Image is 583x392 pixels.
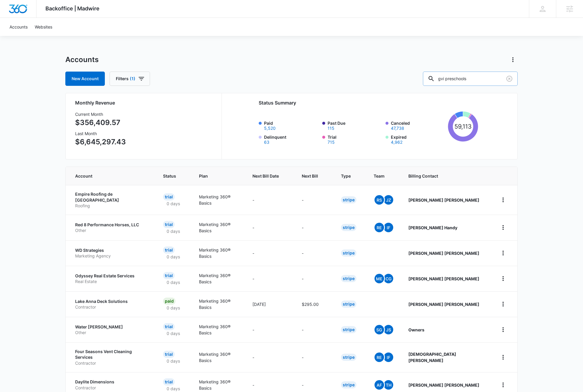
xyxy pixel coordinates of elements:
[408,251,479,256] strong: [PERSON_NAME] [PERSON_NAME]
[75,99,214,106] h2: Monthly Revenue
[245,240,295,266] td: -
[374,173,385,179] span: Team
[75,279,149,284] p: Real Estate
[163,323,175,330] div: Trial
[31,18,56,36] a: Websites
[75,137,126,147] p: $6,645,297.43
[408,173,484,179] span: Billing Contact
[163,358,184,364] p: 0 days
[245,342,295,372] td: -
[375,353,384,362] span: RE
[75,130,126,137] h3: Last Month
[75,191,149,209] a: Empire Roofing de [GEOGRAPHIC_DATA]Roofing
[163,221,175,228] div: Trial
[163,200,184,207] p: 0 days
[163,378,175,385] div: Trial
[454,123,472,130] tspan: 59,113
[65,72,105,86] a: New Account
[498,274,508,283] button: home
[245,291,295,317] td: [DATE]
[163,254,184,260] p: 0 days
[408,302,479,307] strong: [PERSON_NAME] [PERSON_NAME]
[408,197,479,203] strong: [PERSON_NAME] [PERSON_NAME]
[391,134,445,144] label: Expired
[384,353,393,362] span: IF
[75,117,126,128] p: $356,409.57
[295,240,334,266] td: -
[508,55,518,64] button: Actions
[199,173,238,179] span: Plan
[75,222,149,228] p: Red 8 Performance Horses, LLC
[498,325,508,334] button: home
[505,74,514,83] button: Clear
[264,140,269,144] button: Delinquent
[341,275,356,282] div: Stripe
[163,272,175,279] div: Trial
[110,72,150,86] button: Filters(1)
[302,173,318,179] span: Next Bill
[163,193,175,200] div: Trial
[498,353,508,362] button: home
[75,191,149,203] p: Empire Roofing de [GEOGRAPHIC_DATA]
[199,351,238,363] p: Marketing 360® Basics
[199,194,238,206] p: Marketing 360® Basics
[75,247,149,253] p: WD Strategies
[408,276,479,281] strong: [PERSON_NAME] [PERSON_NAME]
[375,325,384,334] span: SG
[384,274,393,283] span: CG
[384,380,393,390] span: TH
[75,324,149,336] a: Water [PERSON_NAME]Other
[163,385,184,392] p: 0 days
[75,304,149,310] p: Contractor
[245,317,295,342] td: -
[245,266,295,291] td: -
[408,327,424,332] strong: Owners
[498,248,508,258] button: home
[391,126,404,130] button: Canceled
[408,352,456,363] strong: [DEMOGRAPHIC_DATA] [PERSON_NAME]
[498,195,508,205] button: home
[45,5,99,12] span: Backoffice | Madwire
[328,120,382,130] label: Past Due
[75,349,149,366] a: Four Seasons Vent Cleaning ServicesContractor
[341,354,356,361] div: Stripe
[498,223,508,232] button: home
[75,360,149,366] p: Contractor
[163,351,175,358] div: Trial
[199,221,238,234] p: Marketing 360® Basics
[130,77,135,81] span: (1)
[199,272,238,285] p: Marketing 360® Basics
[163,246,175,254] div: Trial
[245,215,295,240] td: -
[295,291,334,317] td: $295.00
[295,185,334,215] td: -
[199,379,238,391] p: Marketing 360® Basics
[295,266,334,291] td: -
[163,173,176,179] span: Status
[341,196,356,203] div: Stripe
[264,126,276,130] button: Paid
[328,126,334,130] button: Past Due
[375,195,384,205] span: RS
[408,382,479,388] strong: [PERSON_NAME] [PERSON_NAME]
[75,379,149,391] a: Daylite DimensionsContractor
[252,173,279,179] span: Next Bill Date
[199,298,238,310] p: Marketing 360® Basics
[391,120,445,130] label: Canceled
[75,298,149,310] a: Lake Anna Deck SolutionsContractor
[341,381,356,388] div: Stripe
[295,342,334,372] td: -
[199,247,238,259] p: Marketing 360® Basics
[384,195,393,205] span: JZ
[375,380,384,390] span: AF
[75,273,149,279] p: Odyssey Real Estate Services
[375,274,384,283] span: ME
[75,247,149,259] a: WD StrategiesMarketing Agency
[498,380,508,390] button: home
[245,185,295,215] td: -
[75,298,149,304] p: Lake Anna Deck Solutions
[341,249,356,257] div: Stripe
[295,215,334,240] td: -
[163,228,184,234] p: 0 days
[75,349,149,360] p: Four Seasons Vent Cleaning Services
